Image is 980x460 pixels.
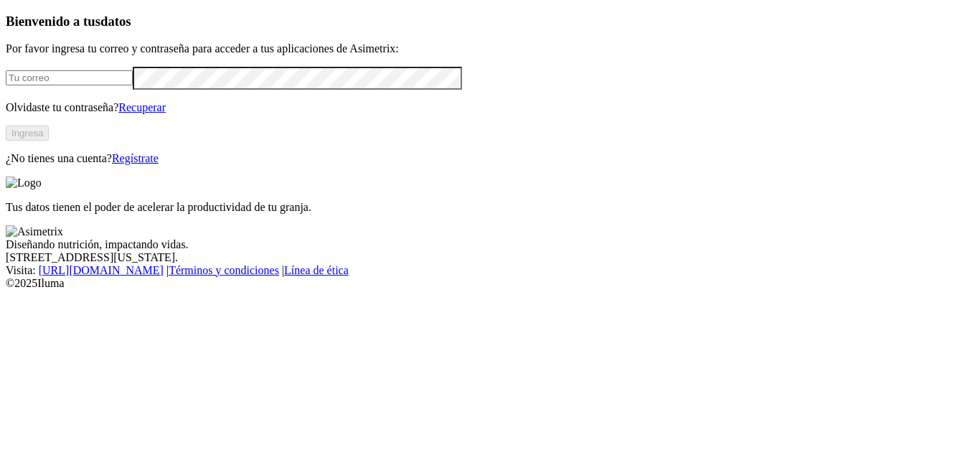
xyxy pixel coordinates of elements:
a: Línea de ética [284,264,349,276]
a: Términos y condiciones [169,264,279,276]
a: [URL][DOMAIN_NAME] [39,264,164,276]
div: Diseñando nutrición, impactando vidas. [6,238,974,251]
div: [STREET_ADDRESS][US_STATE]. [6,251,974,264]
button: Ingresa [6,126,49,141]
img: Logo [6,177,42,189]
p: ¿No tienes una cuenta? [6,152,974,165]
p: Olvidaste tu contraseña? [6,101,974,114]
p: Por favor ingresa tu correo y contraseña para acceder a tus aplicaciones de Asimetrix: [6,42,974,55]
div: © 2025 Iluma [6,277,974,290]
a: Recuperar [118,101,166,113]
div: Visita : | | [6,264,974,277]
img: Asimetrix [6,225,63,238]
h3: Bienvenido a tus [6,14,974,29]
a: Regístrate [112,152,159,164]
p: Tus datos tienen el poder de acelerar la productividad de tu granja. [6,201,974,214]
input: Tu correo [6,70,133,85]
span: datos [100,14,131,29]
